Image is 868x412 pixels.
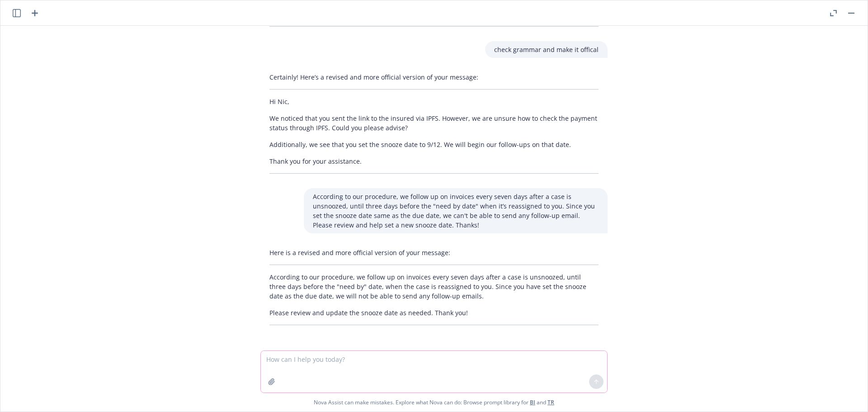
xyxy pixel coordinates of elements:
[547,398,554,406] a: TR
[269,308,599,317] p: Please review and update the snooze date as needed. Thank you!
[269,72,599,82] p: Certainly! Here’s a revised and more official version of your message:
[269,272,599,301] p: According to our procedure, we follow up on invoices every seven days after a case is unsnoozed, ...
[494,45,599,54] p: check grammar and make it offical
[269,248,599,257] p: Here is a revised and more official version of your message:
[269,156,599,166] p: Thank you for your assistance.
[313,192,599,230] p: According to our procedure, we follow up on invoices every seven days after a case is unsnoozed, ...
[269,97,599,106] p: Hi Nic,
[530,398,535,406] a: BI
[269,140,599,149] p: Additionally, we see that you set the snooze date to 9/12. We will begin our follow-ups on that d...
[269,114,599,133] p: We noticed that you sent the link to the insured via IPFS. However, we are unsure how to check th...
[4,393,864,412] span: Nova Assist can make mistakes. Explore what Nova can do: Browse prompt library for and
